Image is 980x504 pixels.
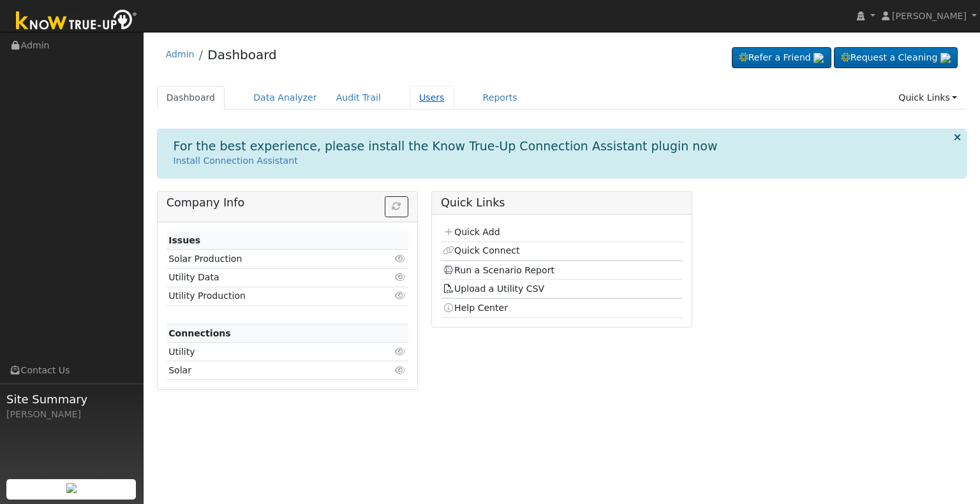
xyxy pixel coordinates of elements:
img: retrieve [813,53,824,63]
td: Solar Production [167,250,369,268]
span: [PERSON_NAME] [892,11,967,21]
a: Request a Cleaning [834,47,958,69]
a: Dashboard [157,86,225,110]
a: Quick Connect [443,245,519,256]
a: Refer a Friend [732,47,831,69]
i: Click to view [395,254,406,263]
a: Quick Add [443,227,500,237]
strong: Issues [168,235,200,245]
a: Quick Links [889,86,967,110]
i: Click to view [395,347,406,356]
img: retrieve [66,483,77,493]
i: Click to view [395,273,406,282]
img: Know True-Up [10,7,144,36]
td: Solar [167,361,369,380]
a: Audit Trail [327,86,390,110]
a: Admin [166,49,195,59]
a: Data Analyzer [244,86,327,110]
a: Users [410,86,454,110]
span: Site Summary [6,391,137,408]
i: Click to view [395,366,406,375]
img: retrieve [940,53,951,63]
i: Click to view [395,291,406,300]
h1: For the best experience, please install the Know True-Up Connection Assistant plugin now [174,139,718,154]
td: Utility Production [167,287,369,305]
td: Utility Data [167,268,369,287]
a: Dashboard [207,47,277,62]
td: Utility [167,343,369,361]
a: Help Center [443,303,508,313]
a: Run a Scenario Report [443,265,554,275]
h5: Quick Links [441,196,683,210]
strong: Connections [168,328,231,338]
div: [PERSON_NAME] [6,408,137,421]
h5: Company Info [167,196,408,210]
a: Install Connection Assistant [174,155,298,166]
a: Reports [473,86,527,110]
a: Upload a Utility CSV [443,284,544,294]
